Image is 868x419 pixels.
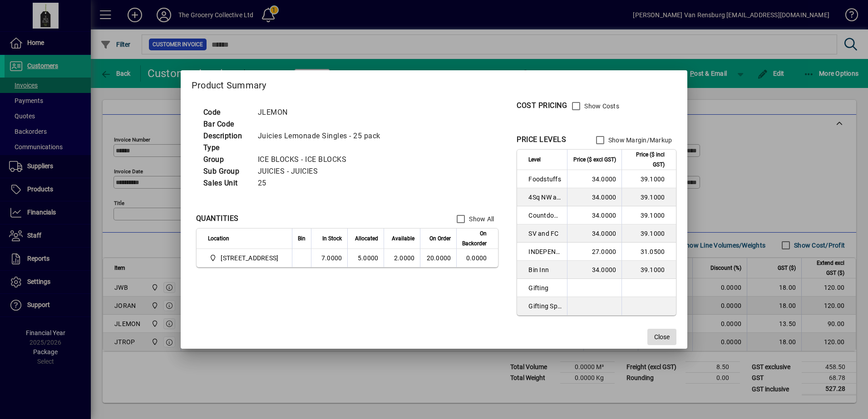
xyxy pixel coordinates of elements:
[528,211,562,220] span: Countdown
[429,234,451,244] span: On Order
[199,154,253,166] td: Group
[621,243,676,261] td: 31.0500
[181,70,688,97] h2: Product Summary
[199,142,253,154] td: Type
[567,170,621,188] td: 34.0000
[462,229,487,248] span: On Backorder
[621,170,676,188] td: 39.1000
[654,332,670,342] span: Close
[253,130,391,142] td: Juicies Lemonade Singles - 25 pack
[528,283,562,292] span: Gifting
[627,150,665,170] span: Price ($ incl GST)
[199,177,253,189] td: Sales Unit
[567,188,621,206] td: 34.0000
[427,254,451,262] span: 20.0000
[392,234,414,244] span: Available
[573,155,616,165] span: Price ($ excl GST)
[528,265,562,274] span: Bin Inn
[528,155,541,165] span: Level
[528,247,562,256] span: INDEPENDANT
[528,175,562,184] span: Foodstuffs
[208,234,229,244] span: Location
[607,136,672,145] label: Show Margin/Markup
[199,107,253,118] td: Code
[208,253,282,263] span: 4/75 Apollo Drive
[199,118,253,130] td: Bar Code
[253,107,391,118] td: JLEMON
[528,302,562,311] span: Gifting Special Price List
[567,243,621,261] td: 27.0000
[582,102,619,111] label: Show Costs
[253,177,391,189] td: 25
[355,234,378,244] span: Allocated
[347,249,384,267] td: 5.0000
[567,261,621,279] td: 34.0000
[621,261,676,279] td: 39.1000
[456,249,498,267] td: 0.0000
[199,130,253,142] td: Description
[253,154,391,166] td: ICE BLOCKS - ICE BLOCKS
[322,234,342,244] span: In Stock
[621,206,676,224] td: 39.1000
[567,224,621,243] td: 34.0000
[384,249,420,267] td: 2.0000
[253,166,391,177] td: JUICIES - JUICIES
[298,234,306,244] span: Bin
[517,100,567,111] div: COST PRICING
[517,134,566,145] div: PRICE LEVELS
[621,188,676,206] td: 39.1000
[199,166,253,177] td: Sub Group
[621,224,676,243] td: 39.1000
[311,249,347,267] td: 7.0000
[467,214,494,224] label: Show All
[567,206,621,224] td: 34.0000
[221,253,278,263] span: [STREET_ADDRESS]
[647,329,676,345] button: Close
[528,193,562,202] span: 4Sq NW and PS
[196,213,239,224] div: QUANTITIES
[528,229,562,238] span: SV and FC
